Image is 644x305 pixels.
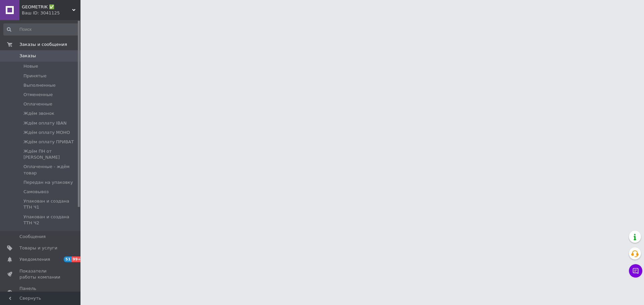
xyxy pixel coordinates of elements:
[629,264,642,278] button: Чат с покупателем
[3,23,79,35] input: Поиск
[23,198,78,210] span: Упакован и создана ТТН Ч1
[19,53,36,59] span: Заказы
[19,256,50,262] span: Уведомления
[71,256,83,262] span: 99+
[23,101,52,107] span: Оплаченные
[23,164,78,176] span: Оплаченные - ждём товар
[64,256,71,262] span: 51
[23,73,47,79] span: Принятые
[22,4,72,10] span: GEOMETRIK ✅
[23,139,74,145] span: Ждём оплату ПРИВАТ
[23,92,53,98] span: Отмененные
[23,63,38,69] span: Новые
[23,179,73,185] span: Передан на упаковку
[23,148,78,160] span: Ждём ПН от [PERSON_NAME]
[19,268,62,280] span: Показатели работы компании
[23,110,54,117] span: Ждём звонок
[22,10,80,16] div: Ваш ID: 3041125
[19,286,62,298] span: Панель управления
[23,189,49,195] span: Самовывоз
[23,120,66,126] span: Ждём оплату IBAN
[23,130,70,136] span: Ждём оплату МОНО
[19,245,57,251] span: Товары и услуги
[23,82,56,88] span: Выполненные
[19,234,46,240] span: Сообщения
[19,42,67,48] span: Заказы и сообщения
[23,214,78,226] span: Упакован и создана ТТН Ч2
